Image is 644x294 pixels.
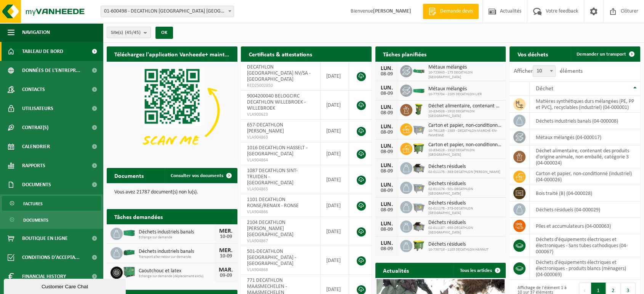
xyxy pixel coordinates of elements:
span: Consulter vos documents [171,173,223,178]
span: 1016 DECATHLON HASSELT - [GEOGRAPHIC_DATA] [247,145,307,157]
div: 08-09 [379,91,394,96]
label: Afficher éléments [513,68,582,74]
span: 02-011175 - 383-DECATHLON [PERSON_NAME] [428,170,500,174]
span: 10-736716 - 1103 DECATHLON HANNUT [428,248,489,252]
span: Déchets résiduels [428,220,502,226]
img: WB-1100-HPE-GN-51 [412,142,425,155]
div: 10-09 [218,254,234,259]
span: Documents [22,175,51,194]
span: Déchets industriels banals [139,249,215,255]
span: Déchets industriels banals [139,229,215,235]
span: 10 [533,66,555,77]
div: 09-09 [218,273,234,278]
div: LUN. [379,221,394,227]
div: LUN. [379,240,394,246]
span: Déchets résiduels [428,241,489,248]
span: VLA904864 [247,157,314,163]
span: DECATHLON [GEOGRAPHIC_DATA] NV/SA - [GEOGRAPHIC_DATA] [247,64,310,82]
td: matières synthétiques durs mélangées (PE, PP et PVC), recyclables (industriel) (04-000001) [530,96,640,113]
span: 1101 DECATHLON RONSE/RENAIX - RONSE [247,197,298,209]
img: WB-0060-HPE-GN-50 [412,103,425,116]
span: Déchet alimentaire, contenant des produits d'origine animale, non emballé, catég... [428,103,502,109]
div: MER. [218,228,234,234]
h2: Tâches planifiées [375,46,434,61]
div: LUN. [379,201,394,208]
img: WB-1100-HPE-GN-50 [412,239,425,252]
img: HK-XZ-20-GN-00 [123,246,136,259]
span: Demander un transport [577,52,626,57]
span: Rapports [22,156,45,175]
span: Contrat(s) [22,118,48,137]
span: Carton et papier, non-conditionné (industriel) [428,142,502,148]
span: Déchets résiduels [428,181,502,187]
div: LUN. [379,85,394,91]
div: 08-09 [379,208,394,213]
span: 02-011187 - 659-DECATHLON [GEOGRAPHIC_DATA] [428,226,502,235]
img: PB-HB-1400-HPE-GN-01 [123,265,136,278]
a: Tous les articles [453,263,505,278]
td: [DATE] [320,165,349,194]
h2: Tâches demandées [107,209,170,224]
div: 08-09 [379,246,394,252]
iframe: chat widget [4,277,127,294]
td: [DATE] [320,142,349,165]
span: VLA904868 [247,267,314,273]
td: [DATE] [320,62,349,91]
span: 10 [533,66,556,77]
img: WB-5000-GAL-GY-01 [412,219,425,232]
td: déchets d'équipements électriques et électroniques - produits blancs (ménagers) (04-000069) [530,257,640,280]
h2: Certificats & attestations [241,46,319,61]
td: bois traité (B) (04-000028) [530,185,640,201]
div: 08-09 [379,169,394,174]
span: Déchets résiduels [428,200,502,206]
td: déchets industriels banals (04-000008) [530,113,640,129]
span: 2104 DECATHLON [PERSON_NAME][GEOGRAPHIC_DATA] [247,220,293,238]
span: 10-773704 - 2105 DECATHLON LIER [428,92,482,97]
div: 08-09 [379,72,394,77]
span: Déchets résiduels [428,164,500,170]
span: Caoutchouc et latex [139,268,215,274]
span: Déchet [535,86,553,92]
div: MAR. [218,267,234,273]
div: 08-09 [379,149,394,155]
a: Documents [2,213,101,227]
span: Demande devis [438,8,475,15]
span: Factures [23,197,43,211]
span: Métaux mélangés [428,86,482,92]
span: 10-761183 - 1583 - DECATHLON MARCHE-EN-FAMENNE [428,129,502,138]
p: Vous avez 21787 document(s) non lu(s). [114,190,230,195]
span: 01-600498 - DECATHLON BELGIUM NV/SA - EVERE [101,6,234,17]
td: déchets résiduels (04-000029) [530,201,640,218]
span: Transport aller-retour sur demande [139,255,215,259]
img: WB-2500-GAL-GY-04 [412,181,425,193]
div: 10-09 [218,234,234,240]
h2: Téléchargez l'application Vanheede+ maintenant! [107,46,237,61]
img: HK-XC-20-GN-00 [412,86,425,93]
span: 01-600498 - DECATHLON BELGIUM NV/SA - EVERE [101,6,234,17]
div: LUN. [379,143,394,149]
span: 10-834528 - 1910 DECATHLON [GEOGRAPHIC_DATA] [428,148,502,157]
a: Consulter vos documents [165,168,237,183]
span: Utilisateurs [22,99,53,118]
a: Demande devis [423,4,479,19]
div: 08-09 [379,110,394,116]
span: Boutique en ligne [22,229,68,248]
img: HK-XC-40-GN-00 [123,230,136,236]
span: Conditions d'accepta... [22,248,80,267]
a: Demander un transport [570,46,639,62]
span: 10-723943 - 173 DECATHLON [GEOGRAPHIC_DATA] [428,70,502,80]
count: (45/45) [125,30,141,35]
span: 657-DECATHLON [PERSON_NAME] [247,122,284,134]
td: [DATE] [320,246,349,275]
span: Navigation [22,23,50,42]
span: Données de l'entrepr... [22,61,80,80]
span: Métaux mélangés [428,64,502,70]
span: Calendrier [22,137,50,156]
span: Echange sur demande [139,235,215,240]
td: Piles et accumulateurs (04-000063) [530,218,640,234]
span: VLA904865 [247,186,314,192]
h2: Actualités [375,263,417,278]
td: déchets d'équipements électriques et électroniques - Sans tubes cathodiques (04-000067) [530,234,640,257]
img: WB-2500-GAL-GY-01 [412,122,425,135]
